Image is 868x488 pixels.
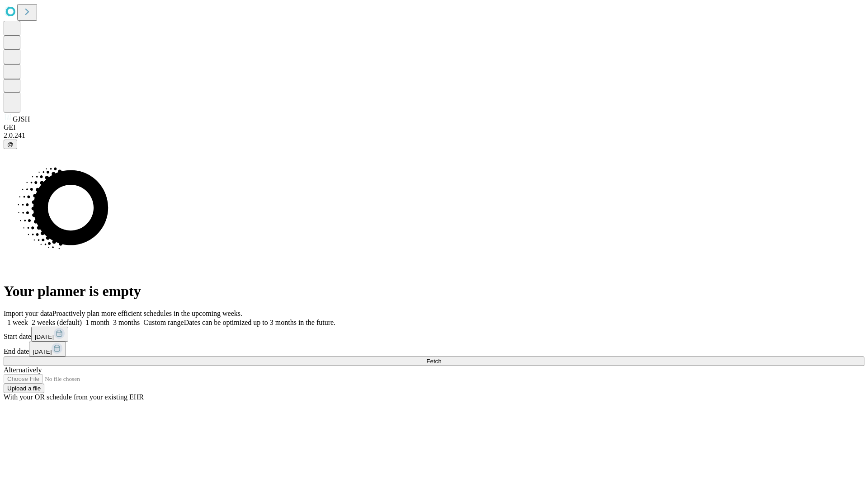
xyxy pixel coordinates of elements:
span: 3 months [113,319,140,326]
button: @ [4,140,17,149]
span: Fetch [426,358,441,365]
div: GEI [4,123,864,131]
span: GJSH [13,115,30,123]
span: Alternatively [4,366,42,374]
button: [DATE] [31,327,68,342]
span: [DATE] [35,333,54,340]
span: @ [7,141,14,148]
div: Start date [4,327,864,342]
button: Fetch [4,357,864,366]
button: [DATE] [29,342,66,357]
span: [DATE] [33,348,52,355]
span: 2 weeks (default) [32,319,82,326]
span: With your OR schedule from your existing EHR [4,393,144,401]
div: End date [4,342,864,357]
span: Dates can be optimized up to 3 months in the future. [184,319,335,326]
div: 2.0.241 [4,131,864,140]
span: Proactively plan more efficient schedules in the upcoming weeks. [52,310,242,317]
h1: Your planner is empty [4,283,864,300]
span: 1 week [7,319,28,326]
span: Import your data [4,310,52,317]
span: 1 month [85,319,109,326]
span: Custom range [143,319,184,326]
button: Upload a file [4,384,44,393]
